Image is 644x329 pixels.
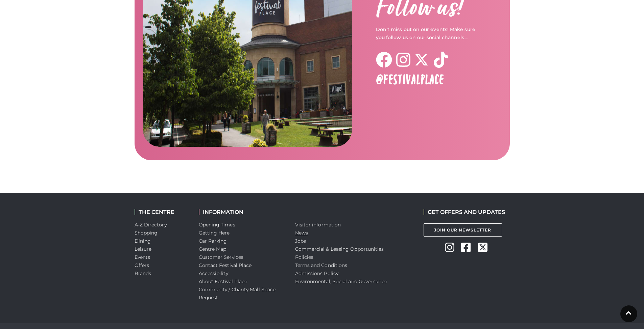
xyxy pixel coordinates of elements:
a: Events [135,254,150,260]
h2: THE CENTRE [135,209,189,215]
a: A-Z Directory [135,222,167,228]
a: Shopping [135,230,158,236]
a: About Festival Place [199,278,247,284]
a: Environmental, Social and Governance [295,278,387,284]
a: Terms and Conditions [295,262,348,268]
a: Visitor information [295,222,341,228]
a: Offers [135,262,149,268]
p: Don't miss out on our events! Make sure you follow us on our social channels... [376,25,477,42]
a: Leisure [135,246,152,252]
a: Join Our Newsletter [424,223,502,237]
h2: GET OFFERS AND UPDATES [424,209,505,215]
a: News [295,230,308,236]
a: Jobs [295,238,306,244]
a: Brands [135,270,151,276]
a: Centre Map [199,246,226,252]
a: Contact Festival Place [199,262,252,268]
a: Policies [295,254,314,260]
h3: @festivalplace [376,72,477,85]
a: Dining [135,238,151,244]
a: Car Parking [199,238,227,244]
a: Opening Times [199,222,235,228]
a: Getting Here [199,230,230,236]
a: Facebook [376,52,395,68]
a: Tiktok [433,52,452,68]
a: Instagram [396,52,413,68]
h2: INFORMATION [199,209,285,215]
a: Commercial & Leasing Opportunities [295,246,384,252]
a: Customer Services [199,254,244,260]
a: Community / Charity Mall Space Request [199,286,276,301]
a: Admissions Policy [295,270,339,276]
a: Accessibility [199,270,228,276]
